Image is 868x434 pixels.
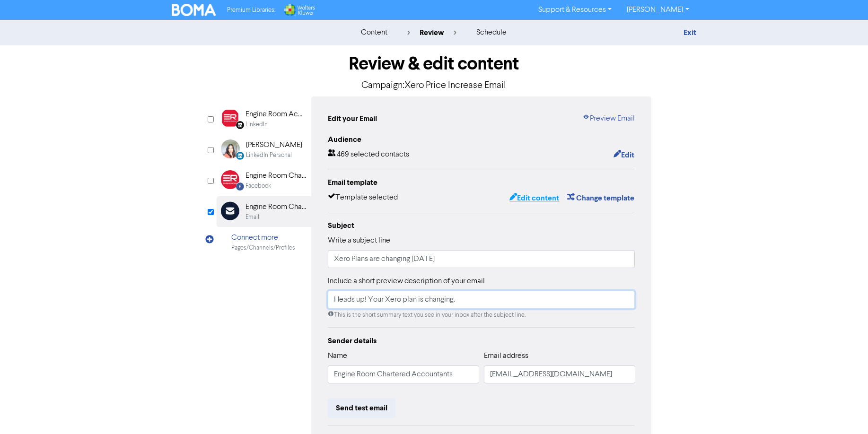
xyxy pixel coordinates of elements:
[231,243,295,252] div: Pages/Channels/Profiles
[217,78,652,93] p: Campaign: Xero Price Increase Email
[217,104,311,134] div: Linkedin Engine Room AccountantsLinkedIn
[407,27,456,38] div: review
[531,2,619,17] a: Support & Resources
[509,192,560,204] button: Edit content
[328,235,390,246] label: Write a subject line
[484,350,528,362] label: Email address
[328,192,398,204] div: Template selected
[476,27,507,38] div: schedule
[221,139,240,158] img: LinkedinPersonal
[246,139,302,151] div: [PERSON_NAME]
[217,53,652,75] h1: Review & edit content
[328,398,395,418] button: Send test email
[246,151,292,160] div: LinkedIn Personal
[227,7,275,13] span: Premium Libraries:
[328,134,635,145] div: Audience
[746,332,868,434] iframe: Chat Widget
[283,4,315,16] img: Wolters Kluwer
[217,165,311,196] div: Facebook Engine Room Chartered AccountantsFacebook
[684,28,696,37] a: Exit
[221,109,239,128] img: Linkedin
[221,170,239,189] img: Facebook
[245,170,306,182] div: Engine Room Chartered Accountants
[582,113,635,124] a: Preview Email
[361,27,387,38] div: content
[231,232,295,243] div: Connect more
[328,113,377,124] div: Edit your Email
[245,120,268,129] div: LinkedIn
[328,220,635,231] div: Subject
[328,350,347,362] label: Name
[619,2,696,17] a: [PERSON_NAME]
[328,335,635,347] div: Sender details
[328,311,635,320] div: This is the short summary text you see in your inbox after the subject line.
[613,149,635,161] button: Edit
[217,134,311,165] div: LinkedinPersonal [PERSON_NAME]LinkedIn Personal
[245,201,306,213] div: Engine Room Chartered Accountants
[245,182,271,191] div: Facebook
[567,192,635,204] button: Change template
[328,276,485,287] label: Include a short preview description of your email
[245,109,306,120] div: Engine Room Accountants
[172,4,216,16] img: BOMA Logo
[217,227,311,258] div: Connect morePages/Channels/Profiles
[328,149,409,161] div: 469 selected contacts
[245,213,259,222] div: Email
[328,177,635,188] div: Email template
[217,196,311,227] div: Engine Room Chartered AccountantsEmail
